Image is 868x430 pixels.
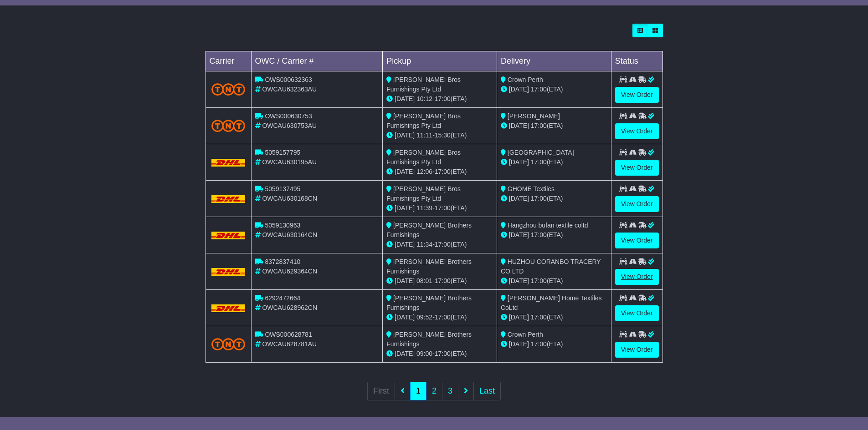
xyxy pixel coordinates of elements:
[265,222,300,229] span: 5059130963
[386,313,493,322] div: - (ETA)
[497,51,611,71] td: Delivery
[509,314,529,321] span: [DATE]
[386,294,472,311] span: [PERSON_NAME] Brothers Furnishings
[416,241,432,248] span: 11:34
[262,86,317,93] span: OWCAU632363AU
[395,95,415,102] span: [DATE]
[265,149,300,156] span: 5059157795
[386,149,461,166] span: [PERSON_NAME] Bros Furnishings Pty Ltd
[395,277,415,284] span: [DATE]
[501,194,607,203] div: (ETA)
[395,350,415,357] span: [DATE]
[509,195,529,202] span: [DATE]
[508,112,560,120] span: [PERSON_NAME]
[211,232,246,239] img: DHL.png
[615,233,659,248] a: View Order
[435,350,451,357] span: 17:00
[262,158,317,166] span: OWCAU630195AU
[416,132,432,139] span: 11:11
[435,204,451,212] span: 17:00
[211,338,246,350] img: TNT_Domestic.png
[211,159,246,166] img: DHL.png
[509,340,529,348] span: [DATE]
[386,76,461,93] span: [PERSON_NAME] Bros Furnishings Pty Ltd
[211,304,246,312] img: DHL.png
[501,258,601,275] span: HUZHOU CORANBO TRACERY CO LTD
[509,231,529,238] span: [DATE]
[435,314,451,321] span: 17:00
[508,76,543,83] span: Crown Perth
[508,222,588,229] span: Hangzhou bufan textile coltd
[531,277,547,284] span: 17:00
[508,185,555,192] span: GHOME Textiles
[615,123,659,139] a: View Order
[435,95,451,102] span: 17:00
[509,158,529,166] span: [DATE]
[395,241,415,248] span: [DATE]
[615,160,659,176] a: View Order
[435,132,451,139] span: 15:30
[531,314,547,321] span: 17:00
[509,122,529,129] span: [DATE]
[386,240,493,249] div: - (ETA)
[386,167,493,177] div: - (ETA)
[265,76,312,83] span: OWS000632363
[501,157,607,167] div: (ETA)
[416,314,432,321] span: 09:52
[508,331,543,338] span: Crown Perth
[386,258,472,275] span: [PERSON_NAME] Brothers Furnishings
[395,204,415,212] span: [DATE]
[386,349,493,359] div: - (ETA)
[615,342,659,358] a: View Order
[473,382,501,400] a: Last
[262,231,317,238] span: OWCAU630164CN
[395,132,415,139] span: [DATE]
[615,87,659,103] a: View Order
[265,331,312,338] span: OWS000628781
[416,95,432,102] span: 10:12
[386,222,472,238] span: [PERSON_NAME] Brothers Furnishings
[211,268,246,275] img: DHL.png
[386,185,461,202] span: [PERSON_NAME] Bros Furnishings Pty Ltd
[501,230,607,240] div: (ETA)
[435,168,451,175] span: 17:00
[416,204,432,212] span: 11:39
[386,112,461,129] span: [PERSON_NAME] Bros Furnishings Pty Ltd
[262,122,317,129] span: OWCAU630753AU
[265,185,300,192] span: 5059137495
[615,269,659,285] a: View Order
[383,51,497,71] td: Pickup
[416,277,432,284] span: 08:01
[615,305,659,321] a: View Order
[262,340,317,348] span: OWCAU628781AU
[501,276,607,286] div: (ETA)
[531,158,547,166] span: 17:00
[262,304,317,311] span: OWCAU628962CN
[386,276,493,286] div: - (ETA)
[501,121,607,131] div: (ETA)
[265,258,300,265] span: 8372837410
[395,314,415,321] span: [DATE]
[211,83,246,96] img: TNT_Domestic.png
[386,131,493,140] div: - (ETA)
[501,339,607,349] div: (ETA)
[501,85,607,94] div: (ETA)
[262,268,317,275] span: OWCAU629364CN
[386,331,472,348] span: [PERSON_NAME] Brothers Furnishings
[211,120,246,132] img: TNT_Domestic.png
[531,86,547,93] span: 17:00
[531,231,547,238] span: 17:00
[615,196,659,212] a: View Order
[386,203,493,213] div: - (ETA)
[501,294,602,311] span: [PERSON_NAME] Home Textiles CoLtd
[531,195,547,202] span: 17:00
[508,149,574,156] span: [GEOGRAPHIC_DATA]
[435,277,451,284] span: 17:00
[509,277,529,284] span: [DATE]
[501,313,607,322] div: (ETA)
[416,168,432,175] span: 12:06
[416,350,432,357] span: 09:00
[265,294,300,302] span: 6292472664
[435,241,451,248] span: 17:00
[386,94,493,104] div: - (ETA)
